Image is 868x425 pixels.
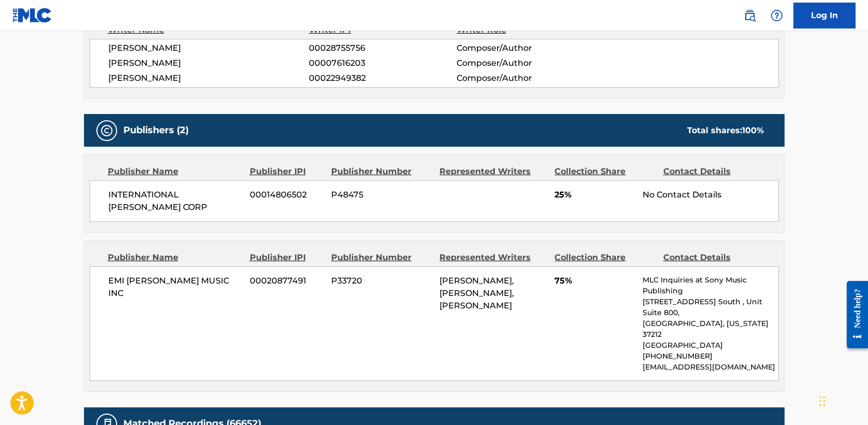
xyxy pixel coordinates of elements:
img: help [771,9,783,22]
span: [PERSON_NAME] [108,57,309,69]
img: search [744,9,756,22]
p: [GEOGRAPHIC_DATA], [US_STATE] 37212 [643,318,778,340]
span: 00014806502 [250,189,323,201]
span: P48475 [331,189,432,201]
p: [EMAIL_ADDRESS][DOMAIN_NAME] [643,362,778,373]
span: [PERSON_NAME] [108,72,309,84]
div: Publisher Number [331,251,432,264]
span: 75% [554,275,635,287]
h5: Publishers (2) [123,124,189,136]
span: 00007616203 [309,57,456,69]
div: Publisher IPI [250,251,323,264]
span: [PERSON_NAME] [108,42,309,54]
a: Log In [793,3,856,29]
span: EMI [PERSON_NAME] MUSIC INC [108,275,243,300]
p: MLC Inquiries at Sony Music Publishing [643,275,778,296]
div: No Contact Details [643,189,778,201]
div: Publisher Number [331,165,432,178]
span: 100 % [742,125,764,135]
span: P33720 [331,275,432,287]
div: Help [766,5,787,26]
span: Composer/Author [457,42,591,54]
span: 00028755756 [309,42,456,54]
img: MLC Logo [12,8,52,23]
div: Represented Writers [439,251,547,264]
span: 25% [554,189,635,201]
iframe: Chat Widget [816,375,868,425]
p: [PHONE_NUMBER] [643,351,778,362]
div: Contact Details [663,251,764,264]
span: Composer/Author [457,72,591,84]
p: [STREET_ADDRESS] South , Unit Suite 800, [643,296,778,318]
div: Collection Share [554,251,655,264]
iframe: Resource Center [839,273,868,357]
span: [PERSON_NAME], [PERSON_NAME], [PERSON_NAME] [439,276,514,310]
span: INTERNATIONAL [PERSON_NAME] CORP [108,189,243,214]
div: Drag [819,386,826,417]
div: Collection Share [554,165,655,178]
div: Contact Details [663,165,764,178]
span: 00022949382 [309,72,456,84]
a: Public Search [739,5,760,26]
div: Publisher Name [108,165,242,178]
div: Publisher Name [108,251,242,264]
p: [GEOGRAPHIC_DATA] [643,340,778,351]
div: Total shares: [687,124,764,137]
span: 00020877491 [250,275,323,287]
div: Publisher IPI [250,165,323,178]
img: Publishers [101,124,113,137]
div: Represented Writers [439,165,547,178]
span: Composer/Author [457,57,591,69]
